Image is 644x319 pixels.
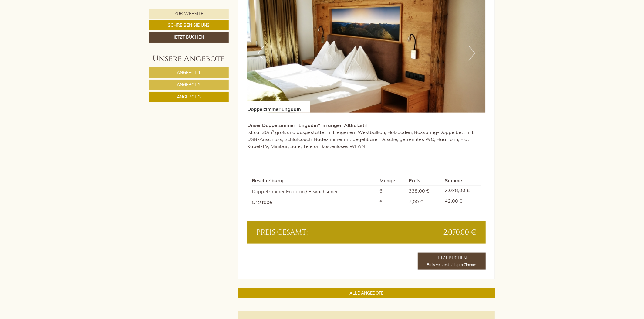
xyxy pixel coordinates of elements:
p: ist ca. 30m² groß und ausgestattet mit: eigenem Westbalkon, Holzboden, Boxspring-Doppelbett mit U... [247,122,486,149]
a: Schreiben Sie uns [149,20,229,30]
button: Previous [258,46,264,61]
div: Unsere Angebote [149,53,229,64]
td: Doppelzimmer Engadin / Erwachsener [252,185,377,196]
span: 338,00 € [409,188,429,194]
td: Ortstaxe [252,196,377,207]
td: 2.028,00 € [442,185,481,196]
th: Preis [406,176,442,185]
div: Doppelzimmer Engadin [247,101,310,113]
span: Preis versteht sich pro Zimmer [427,262,476,267]
div: Preis gesamt: [252,227,366,238]
th: Beschreibung [252,176,377,185]
span: 7,00 € [409,198,423,204]
td: 6 [377,185,406,196]
span: Angebot 1 [177,70,201,75]
span: Angebot 2 [177,82,201,87]
td: 42,00 € [442,196,481,207]
span: 2.070,00 € [443,227,477,238]
span: Angebot 3 [177,94,201,100]
th: Menge [377,176,406,185]
td: 6 [377,196,406,207]
button: Next [469,46,475,61]
a: ALLE ANGEBOTE [238,288,495,298]
strong: Unser Doppelzimmer "Engadin" im urigen Altholzstil [247,122,367,128]
a: Jetzt buchen [149,32,229,43]
a: Zur Website [149,9,229,19]
th: Summe [442,176,481,185]
a: Jetzt BuchenPreis versteht sich pro Zimmer [418,253,486,270]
